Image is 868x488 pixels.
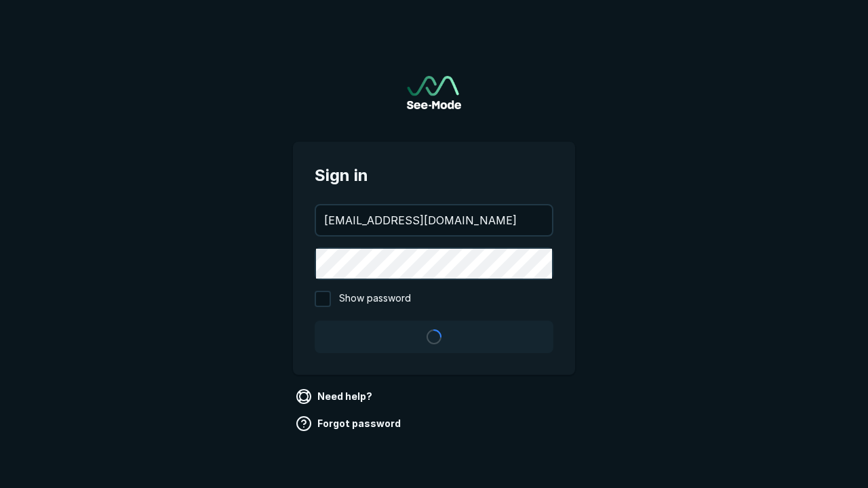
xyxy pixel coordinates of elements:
img: See-Mode Logo [407,76,461,109]
a: Forgot password [293,413,406,434]
input: your@email.com [316,205,552,235]
span: Sign in [315,163,553,188]
span: Show password [339,291,411,307]
a: Need help? [293,386,378,407]
a: Go to sign in [407,76,461,109]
